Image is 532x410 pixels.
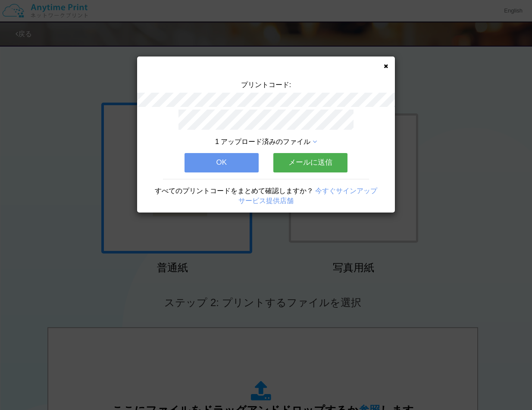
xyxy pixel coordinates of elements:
[155,187,313,194] span: すべてのプリントコードをまとめて確認しますか？
[315,187,377,194] a: 今すぐサインアップ
[273,153,347,172] button: メールに送信
[238,197,294,204] a: サービス提供店舗
[241,81,291,88] span: プリントコード:
[215,138,310,145] span: 1 アップロード済みのファイル
[185,153,259,172] button: OK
